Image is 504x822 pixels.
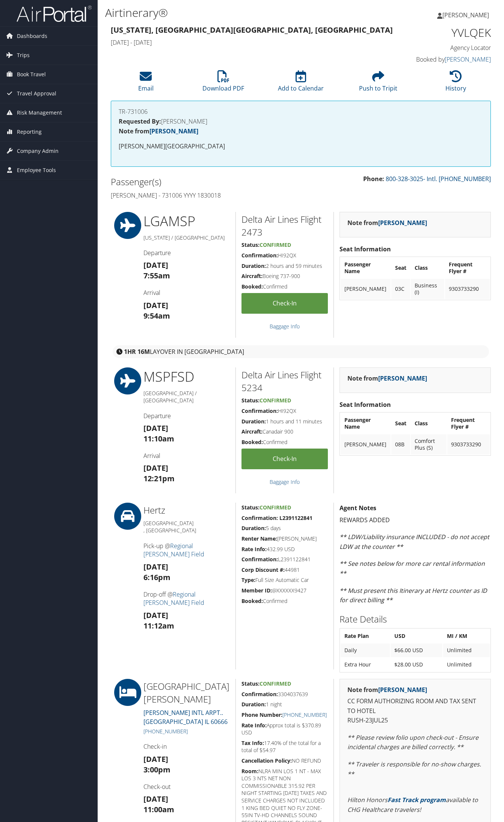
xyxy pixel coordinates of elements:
span: Company Admin [17,142,59,160]
td: 9303733290 [445,279,490,299]
strong: Requested By: [119,117,161,125]
td: $28.00 USD [391,658,442,671]
h4: Booked by [404,55,491,63]
strong: Status: [241,241,260,248]
a: [PERSON_NAME] [445,55,491,63]
strong: Seat Information [340,400,391,409]
h2: Passenger(s) [111,175,295,188]
strong: 1HR 16M [124,348,150,356]
strong: Status: [241,680,260,687]
strong: 6:16pm [143,572,171,582]
h4: [DATE] - [DATE] [111,38,393,47]
h5: HI92QX [241,252,328,259]
p: REWARDS ADDED [340,515,491,525]
span: [PERSON_NAME] [442,11,489,19]
h4: Pick-up @ [143,542,230,559]
h5: 3304037639 [241,691,328,698]
a: Check-in [241,293,328,314]
td: 03C [391,279,410,299]
h1: MSP FSD [143,367,230,386]
h5: 44981 [241,566,328,574]
strong: Cancellation Policy: [241,757,292,764]
h4: Check-in [143,742,230,751]
strong: Aircraft: [241,428,263,435]
strong: Note from [347,374,427,382]
h4: Arrival [143,289,230,297]
a: Fast Track program [388,796,446,804]
a: Download PDF [202,74,244,92]
strong: Confirmation: [241,556,278,563]
span: Confirmed [260,504,291,511]
strong: 7:55am [143,270,170,281]
h2: Delta Air Lines Flight 5234 [241,369,328,394]
strong: 3:00pm [143,765,171,775]
th: Class [411,413,447,434]
a: Baggage Info [270,478,300,485]
h5: 5 days [241,524,328,532]
h2: Rate Details [340,613,491,626]
strong: Note from [347,686,427,694]
em: ** Please review folio upon check-out - Ensure incidental charges are billed correctly. ** [347,733,478,751]
h4: [PERSON_NAME] [119,118,483,124]
a: Baggage Info [270,323,300,330]
td: 9303733290 [447,434,490,455]
span: Reporting [17,122,42,141]
strong: [US_STATE], [GEOGRAPHIC_DATA] [GEOGRAPHIC_DATA], [GEOGRAPHIC_DATA] [111,25,393,35]
td: Daily [341,644,390,657]
td: 08B [391,434,410,455]
strong: Member ID: [241,587,272,594]
span: Confirmed [260,680,291,687]
a: [PHONE_NUMBER] [282,711,327,718]
strong: Note from [347,219,427,227]
strong: Note from [119,127,198,135]
strong: Phone: [363,175,384,183]
strong: [DATE] [143,423,168,433]
h5: 2 hours and 59 minutes [241,262,328,270]
span: Confirmed [260,397,291,404]
h5: HI92QX [241,407,328,415]
th: Frequent Flyer # [445,258,490,278]
th: MI / KM [443,629,490,643]
a: [PERSON_NAME] [149,127,198,135]
a: [PERSON_NAME] INTL ARPT..[GEOGRAPHIC_DATA] IL 60666 [143,709,228,726]
strong: Rate Info: [241,545,267,553]
h5: Full Size Automatic Car [241,576,328,584]
h4: [PERSON_NAME] - 731006 YYYY 1830018 [111,191,295,199]
strong: Confirmation: [241,252,278,259]
span: Dashboards [17,27,47,45]
strong: Room: [241,768,258,775]
h5: Confirmed [241,597,328,605]
strong: Confirmation: L2391122841 [241,514,312,521]
strong: Status: [241,397,260,404]
h5: @XXXXXX9427 [241,587,328,594]
span: Book Travel [17,65,46,84]
em: ** Traveler is responsible for no-show charges. ** [347,760,481,778]
h5: 1 night [241,701,328,708]
h5: [GEOGRAPHIC_DATA] , [GEOGRAPHIC_DATA] [143,520,230,534]
h5: [PERSON_NAME] [241,535,328,542]
td: [PERSON_NAME] [341,434,391,455]
th: USD [391,629,442,643]
strong: Booked: [241,283,263,290]
th: Class [411,258,444,278]
strong: Confirmation: [241,691,278,698]
h5: L2391122841 [241,556,328,563]
td: [PERSON_NAME] [341,279,391,299]
h2: [GEOGRAPHIC_DATA][PERSON_NAME] [143,680,230,705]
a: Push to Tripit [359,74,397,92]
h4: Drop-off @ [143,590,230,607]
strong: Renter Name: [241,535,277,542]
strong: Type: [241,576,255,583]
p: CC FORM AUTHORIZING ROOM AND TAX SENT TO HOTEL RUSH-23JUL25 [347,697,483,725]
strong: 11:00am [143,804,174,814]
h5: [US_STATE] / [GEOGRAPHIC_DATA] [143,234,230,242]
a: Add to Calendar [278,74,324,92]
strong: Booked: [241,597,263,604]
a: History [445,74,466,92]
h5: 1 hours and 11 minutes [241,418,328,425]
strong: [DATE] [143,754,168,764]
a: [PERSON_NAME] [437,4,496,26]
em: ** See notes below for more car rental information ** [340,559,485,577]
span: Risk Management [17,103,62,122]
strong: Phone Number: [241,711,282,718]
